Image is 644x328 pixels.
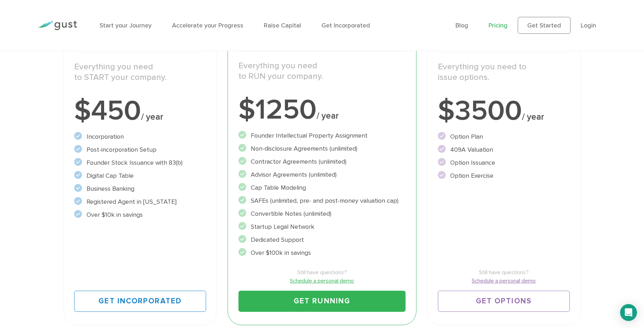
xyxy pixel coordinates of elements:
[74,210,206,220] li: Over $10k in savings
[74,145,206,154] li: Post-incorporation Setup
[238,170,405,179] li: Advisor Agreements (unlimited)
[74,197,206,207] li: Registered Agent in [US_STATE]
[238,183,405,193] li: Cap Table Modeling
[317,111,339,121] span: / year
[264,22,301,29] a: Raise Capital
[438,97,570,125] div: $3500
[518,17,570,34] a: Get Started
[238,131,405,140] li: Founder Intellectual Property Assignment
[238,209,405,219] li: Convertible Notes (unlimited)
[172,22,243,29] a: Accelerate your Progress
[74,132,206,141] li: Incorporation
[581,22,596,29] a: Login
[238,157,405,166] li: Contractor Agreements (unlimited)
[238,222,405,232] li: Startup Legal Network
[438,132,570,141] li: Option Plan
[74,97,206,125] div: $450
[321,22,370,29] a: Get Incorporated
[438,291,570,312] a: Get Options
[238,61,405,82] p: Everything you need to RUN your company.
[438,158,570,168] li: Option Issuance
[438,277,570,285] a: Schedule a personal demo
[74,184,206,194] li: Business Banking
[238,196,405,206] li: SAFEs (unlimited, pre- and post-money valuation cap)
[238,144,405,153] li: Non-disclosure Agreements (unlimited)
[238,291,405,312] a: Get Running
[522,112,544,122] span: / year
[438,145,570,154] li: 409A Valuation
[455,22,468,29] a: Blog
[100,22,152,29] a: Start your Journey
[74,291,206,312] a: Get Incorporated
[238,268,405,277] span: Still have questions?
[438,268,570,277] span: Still have questions?
[38,21,77,30] img: Gust Logo
[620,304,637,321] div: Open Intercom Messenger
[238,235,405,245] li: Dedicated Support
[74,171,206,181] li: Digital Cap Table
[438,62,570,83] p: Everything you need to issue options.
[489,22,508,29] a: Pricing
[438,171,570,181] li: Option Exercise
[238,277,405,285] a: Schedule a personal demo
[238,248,405,258] li: Over $100k in savings
[74,158,206,168] li: Founder Stock Issuance with 83(b)
[74,62,206,83] p: Everything you need to START your company.
[238,96,405,124] div: $1250
[141,112,163,122] span: / year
